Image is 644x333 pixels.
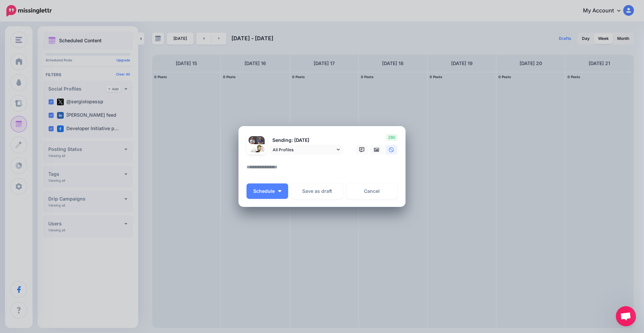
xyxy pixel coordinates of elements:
img: arrow-down-white.png [278,190,281,192]
img: 404938064_7577128425634114_8114752557348925942_n-bsa142071.jpg [257,136,265,144]
span: 280 [386,134,397,141]
img: 1745356928895-67863.png [249,136,257,144]
span: All Profiles [273,146,335,153]
a: Cancel [346,183,397,199]
a: All Profiles [269,145,343,155]
button: Save as draft [291,183,343,199]
img: QppGEvPG-82148.jpg [249,144,265,160]
span: Schedule [253,189,275,193]
p: Sending: [DATE] [269,136,343,144]
button: Schedule [247,183,288,199]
